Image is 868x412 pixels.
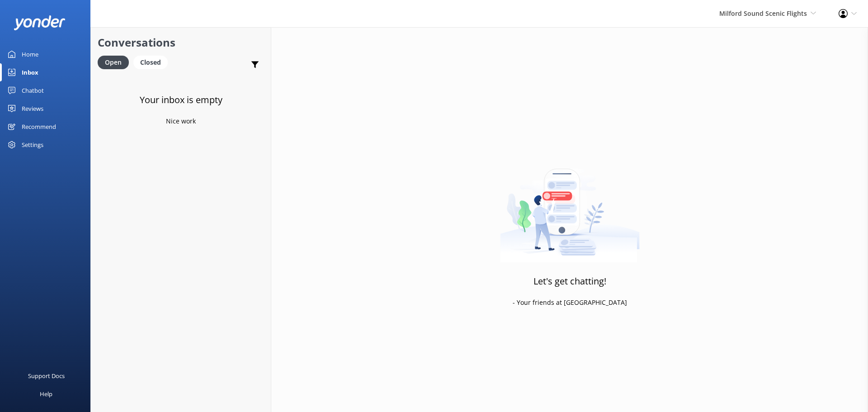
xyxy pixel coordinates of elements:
[98,34,264,51] h2: Conversations
[719,9,807,18] span: Milford Sound Scenic Flights
[133,56,168,69] div: Closed
[22,136,43,154] div: Settings
[513,298,627,308] p: - Your friends at [GEOGRAPHIC_DATA]
[140,93,222,107] h3: Your inbox is empty
[133,57,172,67] a: Closed
[98,56,129,69] div: Open
[22,63,38,81] div: Inbox
[14,15,66,30] img: yonder-white-logo.png
[166,116,196,126] p: Nice work
[40,385,52,403] div: Help
[533,274,606,289] h3: Let's get chatting!
[22,81,44,99] div: Chatbot
[98,57,133,67] a: Open
[22,45,38,63] div: Home
[500,150,640,263] img: artwork of a man stealing a conversation from at giant smartphone
[28,367,65,385] div: Support Docs
[22,99,43,118] div: Reviews
[22,118,56,136] div: Recommend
